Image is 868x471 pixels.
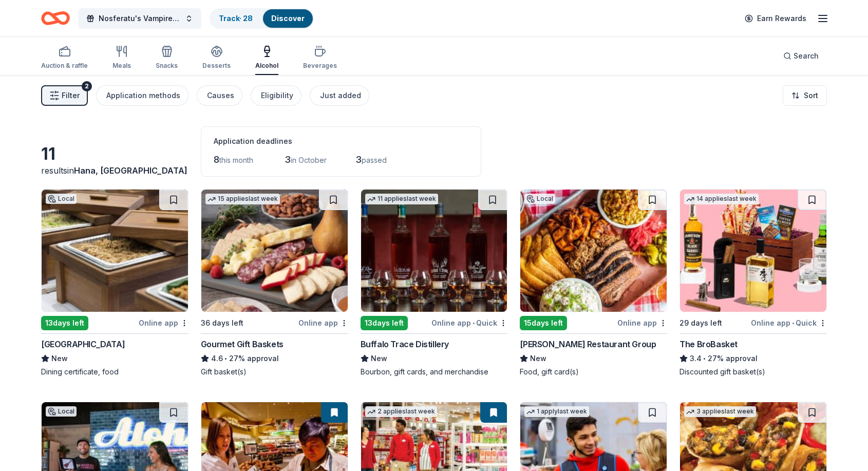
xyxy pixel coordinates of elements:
[680,317,722,329] div: 29 days left
[530,352,546,365] span: New
[210,8,314,29] button: Track· 28Discover
[214,135,468,147] div: Application deadlines
[201,352,348,365] div: 27% approval
[205,194,280,204] div: 15 applies last week
[201,367,348,377] div: Gift basket(s)
[617,316,667,329] div: Online app
[211,352,223,365] span: 4.6
[214,154,219,165] span: 8
[361,338,449,350] div: Buffalo Trace Distillery
[96,85,188,106] button: Application methods
[74,165,187,176] span: Hana, [GEOGRAPHIC_DATA]
[41,62,88,70] div: Auction & raffle
[41,85,88,106] button: Filter2
[41,41,88,75] button: Auction & raffle
[261,89,293,102] div: Eligibility
[792,319,794,327] span: •
[62,89,80,102] span: Filter
[112,41,131,75] button: Meals
[41,316,88,330] div: 13 days left
[197,85,242,106] button: Causes
[739,9,813,28] a: Earn Rewards
[106,89,180,102] div: Application methods
[112,62,131,70] div: Meals
[783,85,827,106] button: Sort
[285,154,291,165] span: 3
[680,189,827,377] a: Image for The BroBasket14 applieslast week29 days leftOnline app•QuickThe BroBasket3.4•27% approv...
[139,316,188,329] div: Online app
[255,62,278,70] div: Alcohol
[202,41,231,75] button: Desserts
[362,156,387,164] span: passed
[371,352,387,365] span: New
[156,41,178,75] button: Snacks
[361,367,508,377] div: Bourbon, gift cards, and merchandise
[41,164,188,177] div: results
[794,50,819,62] span: Search
[251,85,301,106] button: Eligibility
[255,41,278,75] button: Alcohol
[684,194,759,204] div: 14 applies last week
[41,144,188,164] div: 11
[680,338,738,350] div: The BroBasket
[303,62,337,70] div: Beverages
[99,12,181,25] span: Nosferatu's Vampire Ball
[680,367,827,377] div: Discounted gift basket(s)
[365,406,437,417] div: 2 applies last week
[310,85,369,106] button: Just added
[201,189,348,377] a: Image for Gourmet Gift Baskets15 applieslast week36 days leftOnline appGourmet Gift Baskets4.6•27...
[365,194,438,204] div: 11 applies last week
[41,367,188,377] div: Dining certificate, food
[524,194,555,204] div: Local
[298,316,348,329] div: Online app
[751,316,827,329] div: Online app Quick
[680,352,827,365] div: 27% approval
[520,316,567,330] div: 15 days left
[704,354,706,363] span: •
[156,62,178,70] div: Snacks
[46,194,77,204] div: Local
[46,406,77,417] div: Local
[201,338,284,350] div: Gourmet Gift Baskets
[361,316,408,330] div: 13 days left
[67,165,187,176] span: in
[431,316,507,329] div: Online app Quick
[207,89,234,102] div: Causes
[41,6,70,30] a: Home
[219,156,253,164] span: this month
[201,317,243,329] div: 36 days left
[520,338,656,350] div: [PERSON_NAME] Restaurant Group
[680,190,826,312] img: Image for The BroBasket
[361,190,507,312] img: Image for Buffalo Trace Distillery
[684,406,756,417] div: 3 applies last week
[82,81,92,91] div: 2
[775,46,827,66] button: Search
[361,189,508,377] a: Image for Buffalo Trace Distillery11 applieslast week13days leftOnline app•QuickBuffalo Trace Dis...
[51,352,68,365] span: New
[520,367,667,377] div: Food, gift card(s)
[201,190,348,312] img: Image for Gourmet Gift Baskets
[219,14,253,23] a: Track· 28
[524,406,589,417] div: 1 apply last week
[355,154,362,165] span: 3
[224,354,227,363] span: •
[804,89,818,102] span: Sort
[473,319,475,327] span: •
[41,338,125,350] div: [GEOGRAPHIC_DATA]
[291,156,327,164] span: in October
[303,41,337,75] button: Beverages
[202,62,231,70] div: Desserts
[520,190,667,312] img: Image for Cohn Restaurant Group
[690,352,702,365] span: 3.4
[42,190,188,312] img: Image for Highway Inn
[320,89,361,102] div: Just added
[41,189,188,377] a: Image for Highway InnLocal13days leftOnline app[GEOGRAPHIC_DATA]NewDining certificate, food
[520,189,667,377] a: Image for Cohn Restaurant GroupLocal15days leftOnline app[PERSON_NAME] Restaurant GroupNewFood, g...
[271,14,305,23] a: Discover
[78,8,201,29] button: Nosferatu's Vampire Ball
